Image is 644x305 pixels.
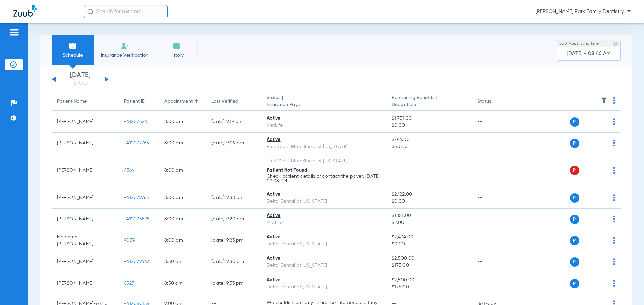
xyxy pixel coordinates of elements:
span: Schedule [57,52,89,59]
div: Active [267,255,381,262]
td: 8:00 AM [159,133,206,154]
div: Active [267,115,381,122]
img: last sync help info [613,41,618,46]
td: [PERSON_NAME] [52,111,119,133]
span: [PERSON_NAME] Park Family Dentistry [536,8,631,15]
td: [PERSON_NAME] [52,209,119,230]
th: Status [472,92,517,111]
div: Delta Dental of [US_STATE] [267,198,381,205]
td: 8:00 AM [159,187,206,209]
div: MetLife [267,122,381,129]
span: $0.00 [392,122,466,129]
span: P [570,257,579,267]
img: Search Icon [87,9,93,15]
img: group-dot-blue.svg [613,97,615,104]
img: group-dot-blue.svg [613,118,615,125]
a: [DATE] [60,80,100,87]
span: $2,122.00 [392,191,466,198]
td: -- [472,154,517,187]
img: group-dot-blue.svg [613,280,615,287]
span: P [570,236,579,245]
td: [DATE] 9:30 PM [206,251,261,273]
span: Last Appt. Sync Time: [559,40,600,47]
span: $0.00 [392,241,466,248]
span: -412075241 [124,119,149,124]
img: group-dot-blue.svg [613,194,615,201]
img: group-dot-blue.svg [613,140,615,146]
td: [PERSON_NAME] [52,133,119,154]
span: $0.00 [392,198,466,205]
div: Active [267,136,381,143]
td: 8:50 AM [159,251,206,273]
div: MetLife [267,219,381,226]
div: Delta Dental of [US_STATE] [267,262,381,269]
div: Delta Dental of [US_STATE] [267,241,381,248]
th: Status | [261,92,386,111]
div: Active [267,191,381,198]
span: $794.00 [392,136,466,143]
span: $2,500.00 [392,255,466,262]
div: Active [267,234,381,241]
td: -- [472,209,517,230]
p: Check patient details or contact the payer. [DATE] 09:08 PM. [267,174,381,183]
div: Blue Cross Blue Shield of [US_STATE] [267,158,381,165]
img: group-dot-blue.svg [613,167,615,174]
img: History [173,42,181,50]
span: $1,151.00 [392,212,466,219]
img: group-dot-blue.svg [613,237,615,244]
td: Melbourn [PERSON_NAME] [52,230,119,251]
span: $175.00 [392,262,466,269]
img: filter.svg [601,97,607,104]
span: $1,751.00 [392,115,466,122]
td: -- [472,251,517,273]
td: [DATE] 9:23 PM [206,230,261,251]
span: -412079763 [124,195,149,200]
td: 8:00 AM [159,154,206,187]
span: -- [392,168,397,173]
span: Deductible [392,101,466,108]
td: [DATE] 9:09 PM [206,133,261,154]
img: hamburger-icon [9,28,19,36]
span: -412075575 [124,217,150,221]
span: P [570,166,579,175]
span: P [570,117,579,127]
td: -- [472,111,517,133]
span: P [570,215,579,224]
li: [DATE] [60,72,100,87]
div: Patient ID [124,98,154,105]
td: -- [472,187,517,209]
span: History [161,52,193,59]
span: -412077765 [124,141,149,145]
span: Patient Not Found [267,168,307,173]
td: 8:50 AM [159,273,206,294]
span: P [570,139,579,148]
span: P [570,279,579,288]
td: [DATE] 9:19 PM [206,111,261,133]
div: Last Verified [211,98,256,105]
span: [DATE] - 08:46 AM [567,50,611,57]
img: Schedule [69,42,77,50]
input: Search for patients [84,5,168,18]
td: [PERSON_NAME] [52,187,119,209]
td: [DATE] 9:38 PM [206,187,261,209]
span: $50.00 [392,143,466,150]
div: Last Verified [211,98,238,105]
span: $175.00 [392,284,466,291]
div: Appointment [164,98,193,105]
td: 8:00 AM [159,230,206,251]
span: -412079543 [124,259,150,264]
td: -- [206,154,261,187]
span: Insurance Verification [99,52,151,59]
span: $2,500.00 [392,277,466,284]
td: [DATE] 9:20 PM [206,209,261,230]
td: 8:00 AM [159,111,206,133]
span: 6527 [124,281,134,286]
td: [PERSON_NAME] [52,154,119,187]
div: Appointment [164,98,201,105]
td: [DATE] 9:33 PM [206,273,261,294]
span: Insurance Payer [267,101,381,108]
td: [PERSON_NAME] [52,273,119,294]
td: -- [472,230,517,251]
div: Active [267,277,381,284]
div: Delta Dental of [US_STATE] [267,284,381,291]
